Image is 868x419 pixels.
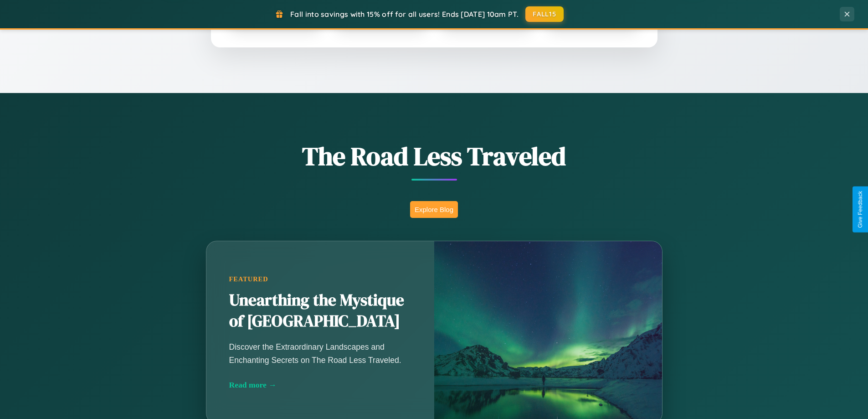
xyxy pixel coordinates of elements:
h1: The Road Less Traveled [161,139,708,174]
p: Discover the Extraordinary Landscapes and Enchanting Secrets on The Road Less Traveled. [229,341,411,366]
span: Fall into savings with 15% off for all users! Ends [DATE] 10am PT. [290,10,519,19]
h2: Unearthing the Mystique of [GEOGRAPHIC_DATA] [229,290,411,332]
button: FALL15 [525,6,564,22]
div: Featured [229,275,411,283]
div: Read more → [229,380,411,390]
div: Give Feedback [857,191,863,228]
button: Explore Blog [410,201,458,218]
